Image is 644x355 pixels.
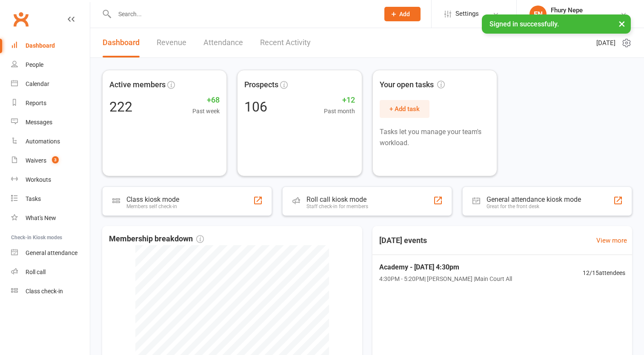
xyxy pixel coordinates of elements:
[11,55,90,74] a: People
[52,156,59,163] span: 3
[11,36,90,55] a: Dashboard
[126,203,179,209] div: Members self check-in
[596,235,627,246] a: View more
[583,268,625,278] span: 12 / 15 attendees
[109,100,132,114] div: 222
[596,38,615,48] span: [DATE]
[551,14,600,22] div: Coastal Basketball
[11,94,90,113] a: Reports
[614,14,630,33] button: ×
[379,262,512,273] span: Academy - [DATE] 4:30pm
[379,274,512,283] span: 4:30PM - 5:20PM | [PERSON_NAME] | Main Court All
[324,106,355,116] span: Past month
[26,249,77,256] div: General attendance
[11,113,90,132] a: Messages
[11,282,90,301] a: Class kiosk mode
[26,119,52,126] div: Messages
[244,79,278,91] span: Prospects
[11,132,90,151] a: Automations
[260,28,311,57] a: Recent Activity
[487,203,581,209] div: Great for the front desk
[192,94,220,106] span: +68
[26,80,49,87] div: Calendar
[109,79,166,91] span: Active members
[26,138,60,145] div: Automations
[109,233,204,245] span: Membership breakdown
[10,9,31,30] a: Clubworx
[530,6,547,23] div: FN
[26,215,56,221] div: What's New
[157,28,186,57] a: Revenue
[380,100,429,118] button: + Add task
[11,74,90,94] a: Calendar
[306,203,368,209] div: Staff check-in for members
[192,106,220,116] span: Past week
[26,42,55,49] div: Dashboard
[372,233,434,248] h3: [DATE] events
[244,100,267,114] div: 106
[324,94,355,106] span: +12
[380,126,490,148] p: Tasks let you manage your team's workload.
[399,11,410,17] span: Add
[26,157,46,164] div: Waivers
[11,151,90,170] a: Waivers 3
[26,100,46,106] div: Reports
[26,176,51,183] div: Workouts
[103,28,140,57] a: Dashboard
[112,8,373,20] input: Search...
[11,170,90,189] a: Workouts
[26,195,41,202] div: Tasks
[26,61,43,68] div: People
[11,189,90,209] a: Tasks
[11,209,90,228] a: What's New
[26,288,63,295] div: Class check-in
[11,243,90,263] a: General attendance kiosk mode
[551,6,600,14] div: Fhury Nepe
[306,195,368,203] div: Roll call kiosk mode
[455,4,479,23] span: Settings
[489,20,559,28] span: Signed in successfully.
[11,263,90,282] a: Roll call
[26,269,46,275] div: Roll call
[384,7,421,21] button: Add
[487,195,581,203] div: General attendance kiosk mode
[126,195,179,203] div: Class kiosk mode
[380,79,445,91] span: Your open tasks
[203,28,243,57] a: Attendance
